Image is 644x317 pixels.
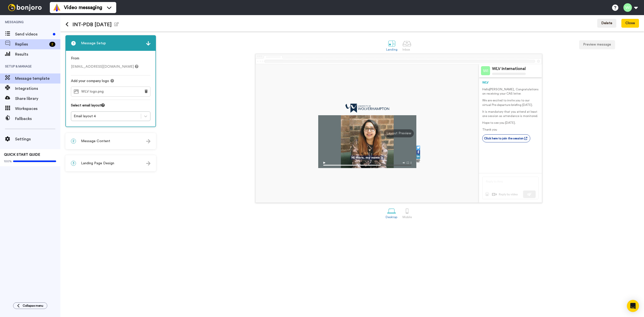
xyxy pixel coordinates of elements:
span: Message Content [81,139,110,144]
span: Share library [15,96,60,102]
span: 100% [4,159,12,163]
div: Layout Preview [384,129,414,137]
span: Video messaging [64,4,102,11]
div: 2Message Content [65,133,156,149]
img: Profile Image [481,66,490,75]
div: Email layout 4 [74,114,138,119]
p: Thank you [482,128,539,132]
div: WLV International [492,66,526,71]
span: WLV logo.png [81,90,106,94]
h1: INT-PDB [DATE] [65,22,119,27]
button: Close [621,19,639,28]
span: Message Setup [81,41,106,46]
div: Inbox [403,48,411,51]
button: Collapse menu [13,302,47,309]
span: Integrations [15,86,60,92]
p: It is mandatory that you attend at least one session as attendance is monitored. [482,110,539,118]
div: Mobile [403,215,412,219]
span: Fallbacks [15,116,60,122]
img: arrow.svg [146,139,150,143]
span: Landing Page Design [81,161,114,166]
img: 0a2bfc76-1499-422d-ad4e-557cedd87c03 [345,104,389,113]
span: Workspaces [15,106,60,112]
span: Settings [15,136,60,142]
div: 2 [49,42,55,47]
a: Mobile [400,204,414,221]
span: 2 [71,139,76,144]
a: Desktop [383,204,400,221]
p: Hope to see you [DATE]. [482,121,539,125]
span: Add your company logo [71,78,109,84]
span: QUICK START GUIDE [4,153,40,156]
img: reply-preview.svg [482,177,539,199]
a: Click here to join the session [482,134,530,142]
a: Landing [384,36,400,54]
label: From [71,56,79,61]
div: Desktop [386,215,397,219]
span: Message template [15,75,60,82]
a: Inbox [400,36,414,54]
button: Preview message [579,40,615,49]
span: [EMAIL_ADDRESS][DOMAIN_NAME] [71,65,138,68]
img: arrow.svg [146,41,150,46]
img: vm-color.svg [53,4,61,12]
div: WLV [482,81,539,85]
span: 3 [71,161,76,166]
div: Open Intercom Messenger [627,300,639,312]
img: bj-logo-header-white.svg [6,4,44,11]
span: Replies [15,41,47,47]
img: arrow.svg [146,161,150,166]
p: We are excited to invite you to our virtual Pre-departure briefing [DATE]. [482,98,539,107]
div: Select email layout [71,103,150,111]
div: Landing [386,48,397,51]
div: 3Landing Page Design [65,155,156,171]
img: player-controls-full.svg [318,159,416,168]
span: 1 [71,41,76,46]
p: Hello [PERSON_NAME] , Congratulations on receiving your CAS letter. [482,87,539,96]
span: Collapse menu [23,304,43,308]
span: Send videos [15,31,51,37]
span: Results [15,51,60,57]
button: Delete [597,19,616,28]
